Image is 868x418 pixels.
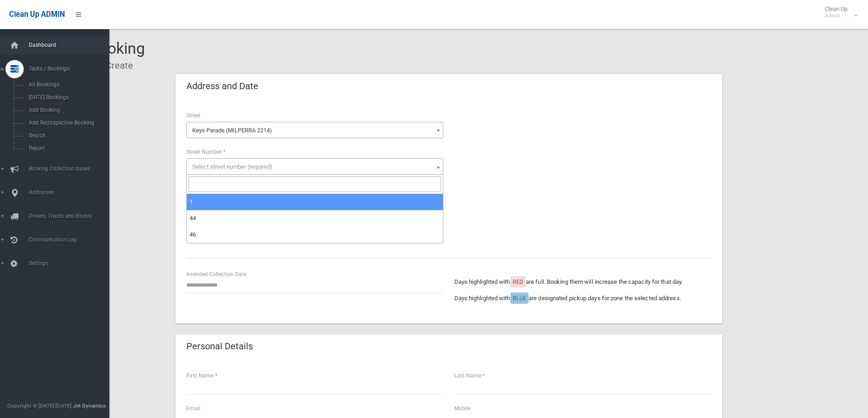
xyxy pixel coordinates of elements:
[513,295,526,302] span: BLUE
[825,12,847,19] small: Admin
[190,198,193,205] span: 1
[513,278,524,285] span: RED
[26,189,116,196] span: Addresses
[189,124,441,137] span: Keys Parade (MILPERRA 2214)
[26,237,116,243] span: Communication Log
[26,260,116,267] span: Settings
[192,163,272,170] span: Select street number (required)
[26,94,108,101] span: [DATE] Bookings
[454,277,711,287] p: Days highlighted with are full. Booking them will increase the capacity for that day.
[26,166,116,172] span: Booking Collection Issues
[175,337,264,355] header: Personal Details
[26,132,108,139] span: Search
[26,120,108,126] span: Add Retrospective Booking
[9,10,65,19] span: Clean Up ADMIN
[175,77,269,95] header: Address and Date
[26,65,116,72] span: Tasks / Bookings
[820,5,857,19] span: Clean Up
[190,215,196,222] span: 44
[190,231,196,238] span: 46
[99,57,133,74] li: Create
[73,403,106,409] strong: Jet Dynamics
[7,403,72,409] span: Copyright © [DATE]-[DATE]
[26,81,108,88] span: All Bookings
[454,293,711,304] p: Days highlighted with are designated pickup days for zone the selected address.
[26,213,116,219] span: Drivers, Trucks and Routes
[26,42,116,48] span: Dashboard
[186,122,443,138] span: Keys Parade (MILPERRA 2214)
[26,107,108,113] span: Add Booking
[26,145,108,151] span: Report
